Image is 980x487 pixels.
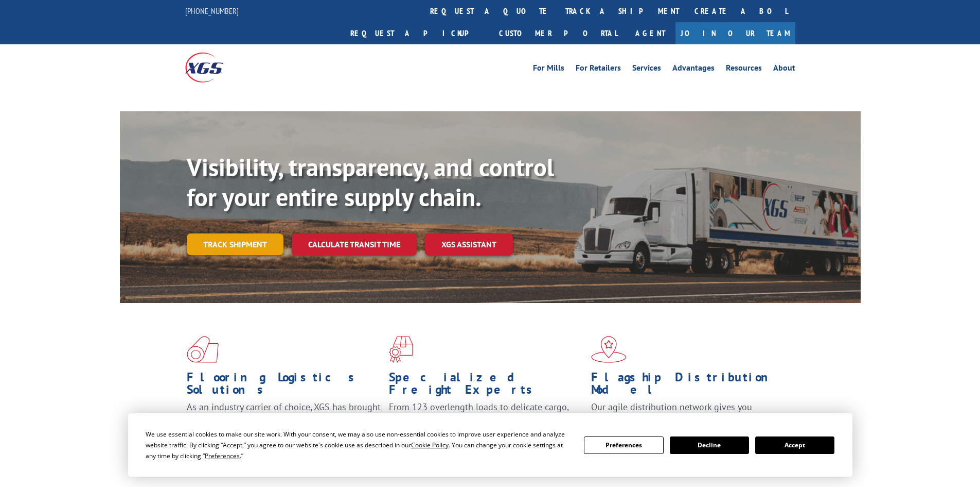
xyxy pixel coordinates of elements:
[205,451,240,460] span: Preferences
[773,64,795,75] a: About
[146,429,572,461] div: We use essential cookies to make our site work. With your consent, we may also use non-essential ...
[187,151,554,213] b: Visibility, transparency, and control for your entire supply chain.
[584,436,663,454] button: Preferences
[425,233,513,256] a: XGS ASSISTANT
[292,233,417,256] a: Calculate transit time
[755,436,834,454] button: Accept
[187,233,283,255] a: Track shipment
[591,371,786,401] h1: Flagship Distribution Model
[185,6,239,16] a: [PHONE_NUMBER]
[343,22,491,44] a: Request a pickup
[389,371,583,401] h1: Specialized Freight Experts
[632,64,661,75] a: Services
[411,441,449,449] span: Cookie Policy
[675,22,795,44] a: Join Our Team
[389,336,413,363] img: xgs-icon-focused-on-flooring-red
[591,336,627,363] img: xgs-icon-flagship-distribution-model-red
[672,64,715,75] a: Advantages
[726,64,762,75] a: Resources
[576,64,621,75] a: For Retailers
[187,401,381,438] span: As an industry carrier of choice, XGS has brought innovation and dedication to flooring logistics...
[187,371,381,401] h1: Flooring Logistics Solutions
[625,22,675,44] a: Agent
[389,401,583,447] p: From 123 overlength loads to delicate cargo, our experienced staff knows the best way to move you...
[533,64,564,75] a: For Mills
[128,413,852,477] div: Cookie Consent Prompt
[591,401,780,425] span: Our agile distribution network gives you nationwide inventory management on demand.
[187,336,219,363] img: xgs-icon-total-supply-chain-intelligence-red
[670,436,749,454] button: Decline
[491,22,625,44] a: Customer Portal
